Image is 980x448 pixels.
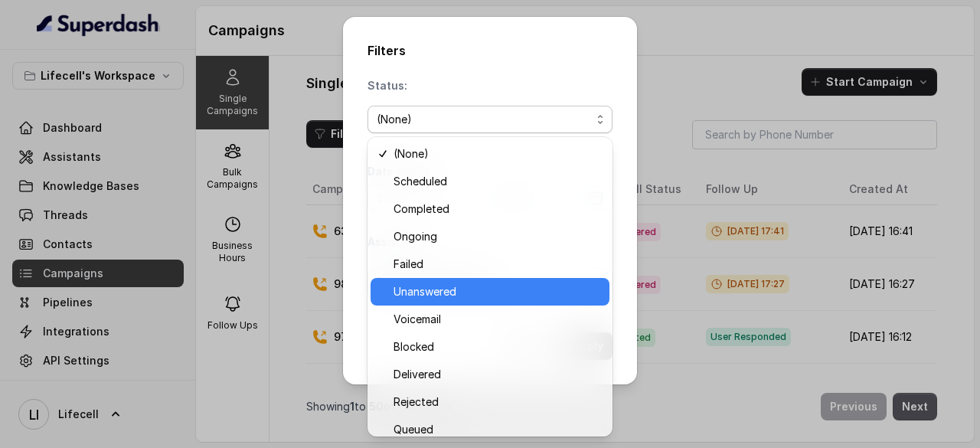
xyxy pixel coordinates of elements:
span: Queued [394,420,600,439]
span: Voicemail [394,310,600,329]
span: (None) [394,145,600,163]
button: (None) [367,106,612,133]
span: Rejected [394,393,600,411]
span: Unanswered [394,283,600,301]
div: (None) [377,110,591,129]
span: Blocked [394,338,600,356]
span: Ongoing [394,227,600,246]
span: Completed [394,200,600,218]
span: Delivered [394,365,600,384]
span: Failed [394,255,600,273]
div: (None) [367,137,612,437]
span: Scheduled [394,172,600,191]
